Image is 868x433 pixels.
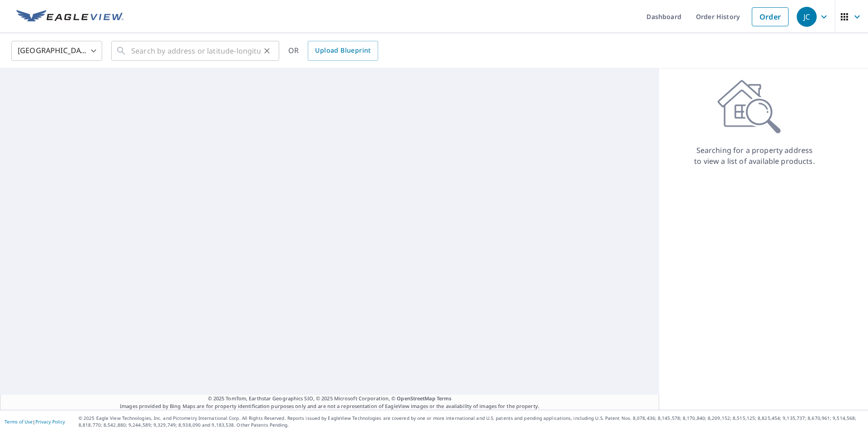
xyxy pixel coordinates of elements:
a: Order [752,7,789,26]
p: © 2025 Eagle View Technologies, Inc. and Pictometry International Corp. All Rights Reserved. Repo... [79,415,863,428]
p: Searching for a property address to view a list of available products. [694,145,815,167]
div: [GEOGRAPHIC_DATA] [11,38,102,64]
div: JC [797,7,817,27]
a: Terms [437,395,452,402]
a: Privacy Policy [35,418,65,425]
span: © 2025 TomTom, Earthstar Geographics SIO, © 2025 Microsoft Corporation, © [208,395,452,403]
span: Upload Blueprint [315,45,370,56]
a: OpenStreetMap [397,395,435,402]
a: Upload Blueprint [308,41,378,61]
p: | [5,419,65,424]
input: Search by address or latitude-longitude [131,38,261,64]
a: Terms of Use [5,418,33,425]
div: OR [288,41,378,61]
img: EV Logo [16,10,123,24]
button: Clear [261,44,273,57]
